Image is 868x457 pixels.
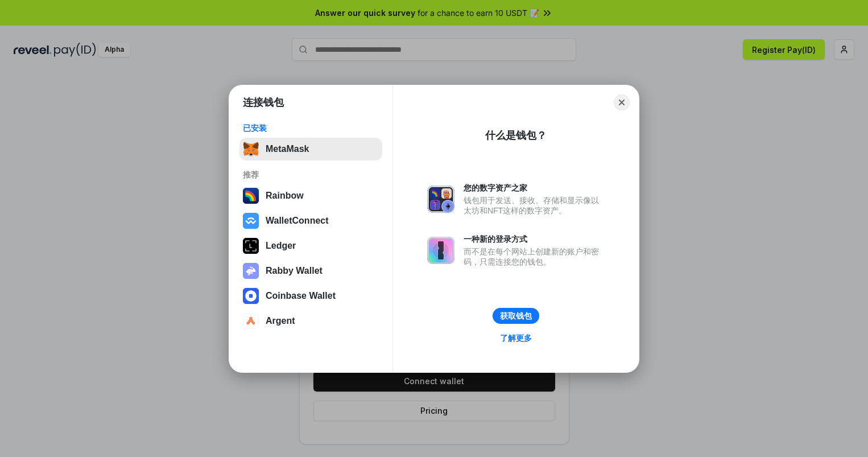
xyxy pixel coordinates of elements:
img: svg+xml,%3Csvg%20width%3D%2228%22%20height%3D%2228%22%20viewBox%3D%220%200%2028%2028%22%20fill%3D... [243,213,259,229]
button: Rabby Wallet [239,260,382,282]
button: Ledger [239,234,382,257]
img: svg+xml,%3Csvg%20xmlns%3D%22http%3A%2F%2Fwww.w3.org%2F2000%2Fsvg%22%20fill%3D%22none%22%20viewBox... [427,237,454,264]
button: WalletConnect [239,209,382,232]
div: 钱包用于发送、接收、存储和显示像以太坊和NFT这样的数字资产。 [464,195,605,216]
div: Argent [266,316,295,326]
div: MetaMask [266,144,309,154]
img: svg+xml,%3Csvg%20xmlns%3D%22http%3A%2F%2Fwww.w3.org%2F2000%2Fsvg%22%20fill%3D%22none%22%20viewBox... [243,263,259,279]
img: svg+xml,%3Csvg%20fill%3D%22none%22%20height%3D%2233%22%20viewBox%3D%220%200%2035%2033%22%20width%... [243,141,259,157]
img: svg+xml,%3Csvg%20width%3D%22120%22%20height%3D%22120%22%20viewBox%3D%220%200%20120%20120%22%20fil... [243,188,259,204]
img: svg+xml,%3Csvg%20width%3D%2228%22%20height%3D%2228%22%20viewBox%3D%220%200%2028%2028%22%20fill%3D... [243,313,259,329]
div: 获取钱包 [500,311,532,321]
button: Rainbow [239,184,382,207]
div: 推荐 [243,170,379,180]
button: Argent [239,310,382,332]
div: 什么是钱包？ [485,129,547,142]
div: 而不是在每个网站上创建新的账户和密码，只需连接您的钱包。 [464,246,605,267]
a: 了解更多 [493,331,539,345]
div: WalletConnect [266,216,329,226]
button: Close [614,94,630,110]
button: MetaMask [239,138,382,160]
img: svg+xml,%3Csvg%20xmlns%3D%22http%3A%2F%2Fwww.w3.org%2F2000%2Fsvg%22%20width%3D%2228%22%20height%3... [243,238,259,254]
div: Rainbow [266,191,304,201]
div: 了解更多 [500,333,532,343]
div: Rabby Wallet [266,266,323,276]
button: Coinbase Wallet [239,285,382,307]
div: 一种新的登录方式 [464,234,605,244]
div: Ledger [266,241,296,251]
button: 获取钱包 [493,308,539,324]
div: 您的数字资产之家 [464,183,605,193]
img: svg+xml,%3Csvg%20xmlns%3D%22http%3A%2F%2Fwww.w3.org%2F2000%2Fsvg%22%20fill%3D%22none%22%20viewBox... [427,186,454,213]
img: svg+xml,%3Csvg%20width%3D%2228%22%20height%3D%2228%22%20viewBox%3D%220%200%2028%2028%22%20fill%3D... [243,288,259,304]
h1: 连接钱包 [243,96,284,109]
div: Coinbase Wallet [266,291,336,301]
div: 已安装 [243,123,379,133]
